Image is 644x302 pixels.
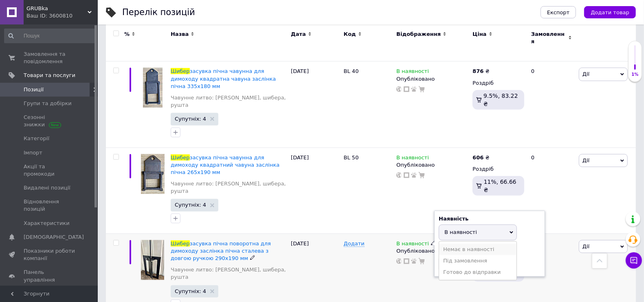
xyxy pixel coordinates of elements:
[24,198,75,213] span: Відновлення позицій
[473,68,489,75] div: ₴
[26,5,88,12] span: GRUBka
[171,68,276,89] a: Шиберзасувка пічна чавунна для димоходу квадратна чавуна заслінка пічна 335х180 мм
[171,266,287,281] a: Чавунне литво: [PERSON_NAME], шибера, рушта
[171,68,276,89] span: засувка пічна чавунна для димоходу квадратна чавуна заслінка пічна 335х180 мм
[396,31,441,38] span: Відображення
[175,289,206,294] span: Супутніх: 4
[473,68,484,74] b: 876
[439,244,517,255] li: Немає в наявності
[24,184,70,192] span: Видалені позиції
[171,154,190,161] span: Шибер
[396,161,468,169] div: Опубліковано
[473,165,524,173] div: Роздріб
[289,62,341,148] div: [DATE]
[531,31,566,45] span: Замовлення
[526,148,577,234] div: 0
[122,8,195,17] div: Перелік позицій
[141,240,164,280] img: Шибер засувка пічна поворотна для димоходу заслінка пічна сталева з довгою ручкою 290х190 мм
[171,94,287,109] a: Чавунне литво: [PERSON_NAME], шибера, рушта
[26,12,98,20] div: Ваш ID: 3600810
[4,29,96,43] input: Пошук
[444,229,477,235] span: В наявності
[141,154,165,194] img: Шибер засувка пічна чавунна для димоходу квадратний чавуна заслінка пічна 265х190 мм
[171,240,271,261] span: засувка пічна поворотна для димоходу заслінка пічна сталева з довгою ручкою 290х190 мм
[344,154,359,161] span: BL 50
[473,154,484,161] b: 606
[439,267,517,278] li: Готово до відправки
[473,79,524,87] div: Роздріб
[582,157,589,163] span: Дії
[582,71,589,77] span: Дії
[526,62,577,148] div: 0
[171,240,271,261] a: Шиберзасувка пічна поворотна для димоходу заслінка пічна сталева з довгою ручкою 290х190 мм
[473,154,489,161] div: ₴
[584,6,636,18] button: Додати товар
[396,154,429,163] span: В наявності
[171,154,279,175] span: засувка пічна чавунна для димоходу квадратний чавуна заслінка пічна 265х190 мм
[24,114,75,128] span: Сезонні знижки
[24,100,72,107] span: Групи та добірки
[175,116,206,121] span: Супутніх: 4
[24,149,42,157] span: Імпорт
[24,269,75,283] span: Панель управління
[473,31,486,38] span: Ціна
[24,234,84,241] span: [DEMOGRAPHIC_DATA]
[591,9,629,15] span: Додати товар
[582,243,589,249] span: Дії
[171,154,279,175] a: Шиберзасувка пічна чавунна для димоходу квадратний чавуна заслінка пічна 265х190 мм
[24,163,75,178] span: Акції та промокоди
[439,215,541,223] div: Наявність
[439,255,517,267] li: Під замовлення
[344,68,359,74] span: BL 40
[24,135,49,142] span: Категорії
[24,247,75,262] span: Показники роботи компанії
[124,31,130,38] span: %
[24,86,44,93] span: Позиції
[344,31,356,38] span: Код
[396,75,468,83] div: Опубліковано
[171,180,287,195] a: Чавунне литво: [PERSON_NAME], шибера, рушта
[24,220,70,227] span: Характеристики
[171,240,190,247] span: Шибер
[396,68,429,77] span: В наявності
[344,240,365,247] span: Додати
[171,31,189,38] span: Назва
[396,240,429,249] span: В наявності
[484,93,518,107] span: 9.5%, 83.22 ₴
[541,6,576,18] button: Експорт
[396,247,468,255] div: Опубліковано
[547,9,570,15] span: Експорт
[143,68,163,108] img: Шибер засувка пічна чавунна для димоходу квадратна чавуна заслінка пічна 335х180 мм
[629,72,642,77] div: 1%
[171,68,190,74] span: Шибер
[24,72,75,79] span: Товари та послуги
[24,51,75,65] span: Замовлення та повідомлення
[289,148,341,234] div: [DATE]
[626,252,642,269] button: Чат з покупцем
[175,202,206,207] span: Супутніх: 4
[291,31,306,38] span: Дата
[484,179,517,193] span: 11%, 66.66 ₴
